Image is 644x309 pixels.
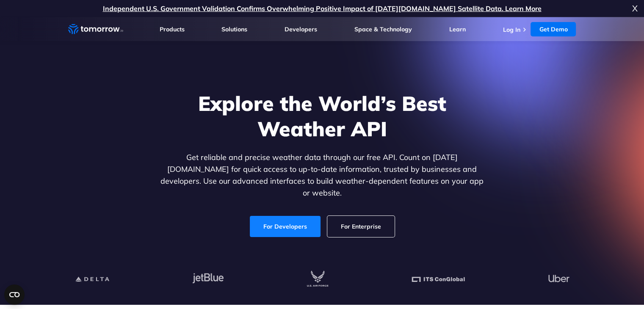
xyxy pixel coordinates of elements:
[103,4,542,13] a: Independent U.S. Government Validation Confirms Overwhelming Positive Impact of [DATE][DOMAIN_NAM...
[221,25,247,33] a: Solutions
[449,25,466,33] a: Learn
[68,23,123,36] a: Home link
[4,284,25,305] button: Open CMP widget
[285,25,317,33] a: Developers
[531,22,576,36] a: Get Demo
[159,91,486,141] h1: Explore the World’s Best Weather API
[160,25,185,33] a: Products
[503,26,520,33] a: Log In
[250,216,321,237] a: For Developers
[159,152,486,199] p: Get reliable and precise weather data through our free API. Count on [DATE][DOMAIN_NAME] for quic...
[354,25,412,33] a: Space & Technology
[327,216,395,237] a: For Enterprise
